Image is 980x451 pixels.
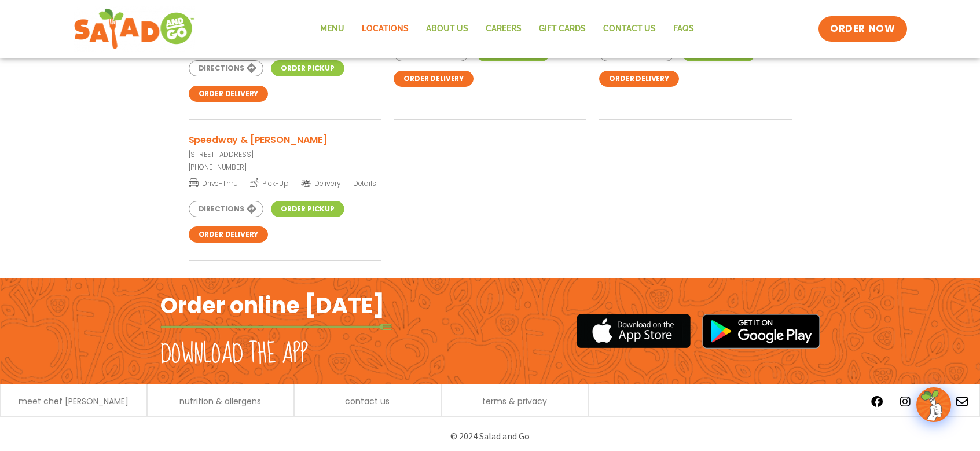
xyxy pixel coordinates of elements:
[189,201,263,217] a: Directions
[530,16,594,42] a: GIFT CARDS
[353,16,417,42] a: Locations
[917,388,950,421] img: wpChatIcon
[818,16,906,42] a: ORDER NOW
[160,324,392,330] img: fork
[482,397,547,405] a: terms & privacy
[353,178,376,188] span: Details
[665,16,703,42] a: FAQs
[599,71,679,87] a: Order Delivery
[301,178,341,189] span: Delivery
[417,16,477,42] a: About Us
[594,16,665,42] a: Contact Us
[19,397,129,405] a: meet chef [PERSON_NAME]
[189,162,381,173] a: [PHONE_NUMBER]
[477,16,530,42] a: Careers
[189,149,381,160] p: [STREET_ADDRESS]
[271,60,344,76] a: Order Pickup
[74,6,196,52] img: new-SAG-logo-768×292
[271,201,344,217] a: Order Pickup
[189,226,269,243] a: Order Delivery
[189,133,327,147] h3: Speedway & [PERSON_NAME]
[189,179,376,188] a: Drive-Thru Pick-Up Delivery Details
[345,397,390,405] a: contact us
[311,16,703,42] nav: Menu
[250,177,289,189] span: Pick-Up
[830,22,895,36] span: ORDER NOW
[166,428,814,444] p: © 2024 Salad and Go
[160,338,308,371] h2: Download the app
[189,86,269,102] a: Order Delivery
[577,312,691,350] img: appstore
[702,314,820,349] img: google_play
[179,397,261,405] a: nutrition & allergens
[189,177,238,189] span: Drive-Thru
[189,60,263,76] a: Directions
[189,133,381,160] a: Speedway & [PERSON_NAME][STREET_ADDRESS]
[160,291,384,320] h2: Order online [DATE]
[311,16,353,42] a: Menu
[394,71,474,87] a: Order Delivery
